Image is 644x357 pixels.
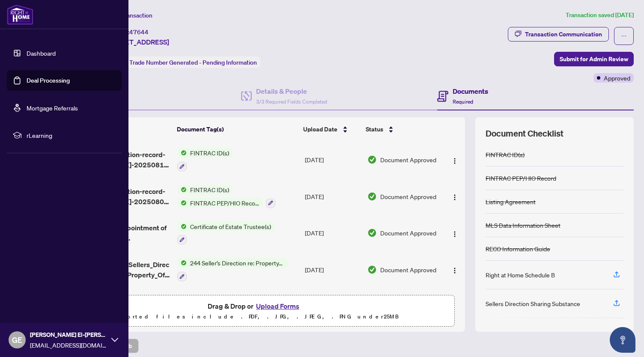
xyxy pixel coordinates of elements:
button: Status Icon244 Seller’s Direction re: Property/Offers [177,258,288,281]
span: Document Approved [380,265,436,274]
span: ellipsis [621,33,627,39]
span: Document Approved [380,192,436,201]
div: Listing Agreement [486,197,536,206]
h4: Details & People [256,86,327,96]
img: Logo [451,231,458,238]
span: [EMAIL_ADDRESS][DOMAIN_NAME] [30,340,107,350]
span: Status [366,125,383,134]
span: 47644 [129,28,149,36]
button: Open asap [610,327,635,353]
span: Approved [604,73,630,83]
span: Certificate of Estate Trustee(s) [187,222,274,231]
td: [DATE] [301,141,364,178]
th: Document Tag(s) [173,117,300,141]
span: GE [12,334,22,346]
p: Supported files include .PDF, .JPG, .JPEG, .PNG under 25 MB [60,312,449,322]
img: Logo [451,194,458,201]
img: Status Icon [177,185,187,194]
span: Document Approved [380,155,436,164]
span: 3/3 Required Fields Completed [256,98,327,105]
a: Mortgage Referrals [27,104,78,112]
div: MLS Data Information Sheet [486,220,561,230]
img: Document Status [367,265,377,274]
img: Logo [451,267,458,274]
div: Status: [106,57,260,68]
div: RECO Information Guide [486,244,550,253]
div: Right at Home Schedule B [486,270,555,280]
span: Document Approved [380,228,436,238]
a: Dashboard [27,49,56,57]
span: Trade Number Generated - Pending Information [129,59,257,66]
img: logo [7,4,33,25]
article: Transaction saved [DATE] [566,10,634,20]
div: Transaction Communication [525,27,602,41]
span: [STREET_ADDRESS] [106,37,169,47]
span: View Transaction [107,12,152,19]
td: [DATE] [301,215,364,252]
button: Submit for Admin Review [554,52,634,66]
a: Deal Processing [27,77,70,84]
div: FINTRAC PEP/HIO Record [486,173,556,183]
th: Upload Date [300,117,362,141]
h4: Documents [453,86,488,96]
img: Document Status [367,228,377,238]
button: Status IconFINTRAC ID(s)Status IconFINTRAC PEP/HIO Record [177,185,275,208]
div: Sellers Direction Sharing Substance [486,299,580,308]
span: Drag & Drop orUpload FormsSupported files include .PDF, .JPG, .JPEG, .PNG under25MB [55,295,454,327]
img: Status Icon [177,148,187,158]
th: Status [362,117,441,141]
td: [DATE] [301,251,364,288]
img: Logo [451,158,458,164]
span: [PERSON_NAME] El-[PERSON_NAME] [30,330,107,339]
button: Status IconFINTRAC ID(s) [177,148,233,171]
span: FINTRAC PEP/HIO Record [187,198,262,208]
span: 244 Seller’s Direction re: Property/Offers [187,258,288,268]
button: Transaction Communication [508,27,609,42]
span: Upload Date [303,125,337,134]
span: FINTRAC ID(s) [187,148,233,158]
img: Document Status [367,155,377,164]
img: Status Icon [177,198,187,208]
span: FINTRAC ID(s) [187,185,233,194]
button: Upload Forms [253,300,302,312]
button: Logo [448,153,462,167]
button: Status IconCertificate of Estate Trustee(s) [177,222,274,245]
img: Document Status [367,192,377,201]
span: Document Checklist [486,128,563,140]
td: [DATE] [301,288,364,325]
span: rLearning [27,131,116,140]
button: Logo [448,190,462,203]
button: Logo [448,226,462,240]
span: Submit for Admin Review [560,52,628,66]
img: Status Icon [177,258,187,268]
td: [DATE] [301,178,364,215]
span: Drag & Drop or [208,300,302,312]
button: Logo [448,263,462,277]
span: Required [453,98,473,105]
img: Status Icon [177,222,187,231]
div: FINTRAC ID(s) [486,150,525,159]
